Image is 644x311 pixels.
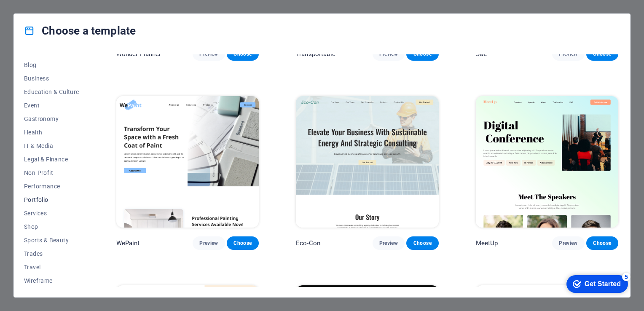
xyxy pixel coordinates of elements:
div: 5 [62,2,71,10]
span: Choose [233,240,252,247]
span: Choose [413,51,432,57]
span: Choose [233,51,252,57]
button: Business [24,72,79,85]
span: Business [24,75,79,82]
button: Services [24,206,79,220]
button: Preview [552,236,584,250]
button: Choose [406,236,438,250]
span: Preview [199,240,218,247]
span: Preview [379,240,398,247]
span: Choose [593,240,612,247]
span: Performance [24,183,79,190]
span: Choose [413,240,432,247]
p: MeetUp [476,239,498,247]
button: Travel [24,260,79,274]
span: Services [24,210,79,217]
span: Health [24,129,79,136]
button: Choose [227,236,259,250]
span: Legal & Finance [24,156,79,163]
p: Transportable [296,50,335,58]
img: MeetUp [476,96,618,228]
button: Health [24,126,79,139]
button: Choose [227,47,259,61]
button: Education & Culture [24,85,79,99]
p: WePaint [116,239,140,247]
span: Preview [199,51,218,57]
span: Travel [24,264,79,271]
button: Choose [586,236,618,250]
button: Sports & Beauty [24,233,79,247]
button: Legal & Finance [24,153,79,166]
p: Wonder Planner [116,50,161,58]
span: Education & Culture [24,88,79,95]
span: Choose [593,51,612,57]
span: Preview [559,240,577,247]
button: Choose [406,47,438,61]
button: Trades [24,247,79,260]
button: Wireframe [24,274,79,287]
span: Trades [24,250,79,257]
button: Non-Profit [24,166,79,180]
button: IT & Media [24,139,79,153]
span: Wireframe [24,277,79,284]
button: Gastronomy [24,112,79,126]
img: Eco-Con [296,96,438,228]
span: Shop [24,223,79,230]
h4: Choose a template [24,24,136,38]
span: Gastronomy [24,115,79,122]
img: WePaint [116,96,259,228]
span: Event [24,102,79,109]
button: Event [24,99,79,112]
span: Preview [379,51,398,57]
div: Get Started [25,9,61,17]
span: Blog [24,62,79,68]
button: Preview [193,47,225,61]
span: Non-Profit [24,169,79,176]
span: Sports & Beauty [24,237,79,244]
button: Preview [373,236,405,250]
div: Get Started 5 items remaining, 0% complete [7,4,68,22]
p: S&L [476,50,487,58]
button: Choose [586,47,618,61]
button: Preview [552,47,584,61]
span: IT & Media [24,142,79,149]
span: Portfolio [24,196,79,203]
button: Blog [24,58,79,72]
button: Preview [193,236,225,250]
button: Shop [24,220,79,233]
button: Preview [373,47,405,61]
span: Preview [559,51,577,57]
button: Performance [24,180,79,193]
p: Eco-Con [296,239,320,247]
button: Portfolio [24,193,79,206]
